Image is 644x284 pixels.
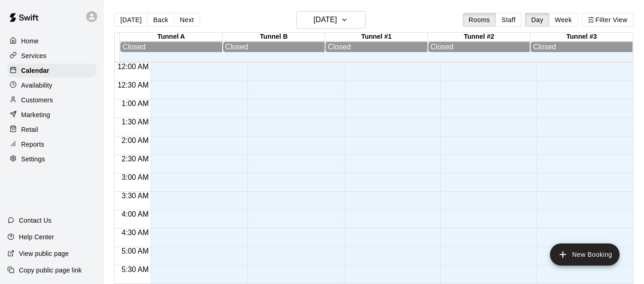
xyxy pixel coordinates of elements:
button: Rooms [463,13,496,27]
a: Services [7,49,96,63]
span: 5:30 AM [119,266,151,273]
p: Services [21,51,47,60]
p: Reports [21,140,44,149]
div: Tunnel #2 [428,33,531,41]
span: 2:00 AM [119,136,151,144]
p: Home [21,36,39,46]
button: Day [525,13,549,27]
span: 4:30 AM [119,229,151,237]
p: Contact Us [19,216,52,225]
div: Closed [123,43,220,51]
button: Back [147,13,174,27]
p: Marketing [21,110,50,119]
span: 4:00 AM [119,210,151,218]
span: 5:00 AM [119,247,151,255]
p: View public page [19,249,69,258]
span: 1:00 AM [119,100,151,107]
h6: [DATE] [313,13,337,26]
a: Retail [7,123,96,136]
span: 3:30 AM [119,192,151,200]
button: add [550,243,620,266]
button: [DATE] [296,11,366,29]
div: Tunnel A [120,33,223,41]
div: Tunnel B [223,33,325,41]
p: Retail [21,125,38,134]
div: Closed [431,43,528,51]
p: Calendar [21,66,49,75]
div: Tunnel #3 [530,33,633,41]
p: Customers [21,95,53,105]
div: Closed [533,43,630,51]
span: 12:30 AM [115,81,151,89]
div: Tunnel #1 [325,33,428,41]
button: Next [174,13,200,27]
p: Help Center [19,232,54,242]
a: Settings [7,152,96,166]
button: Staff [496,13,522,27]
div: Closed [225,43,323,51]
a: Home [7,34,96,48]
button: [DATE] [114,13,148,27]
p: Settings [21,154,45,164]
a: Reports [7,137,96,151]
p: Copy public page link [19,266,82,275]
p: Availability [21,81,53,90]
span: 1:30 AM [119,118,151,126]
button: Week [549,13,578,27]
a: Customers [7,93,96,107]
span: 3:00 AM [119,173,151,181]
span: 2:30 AM [119,155,151,163]
span: 12:00 AM [115,63,151,71]
div: Closed [328,43,425,51]
a: Calendar [7,64,96,77]
button: Filter View [582,13,633,27]
a: Availability [7,78,96,92]
a: Marketing [7,108,96,122]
